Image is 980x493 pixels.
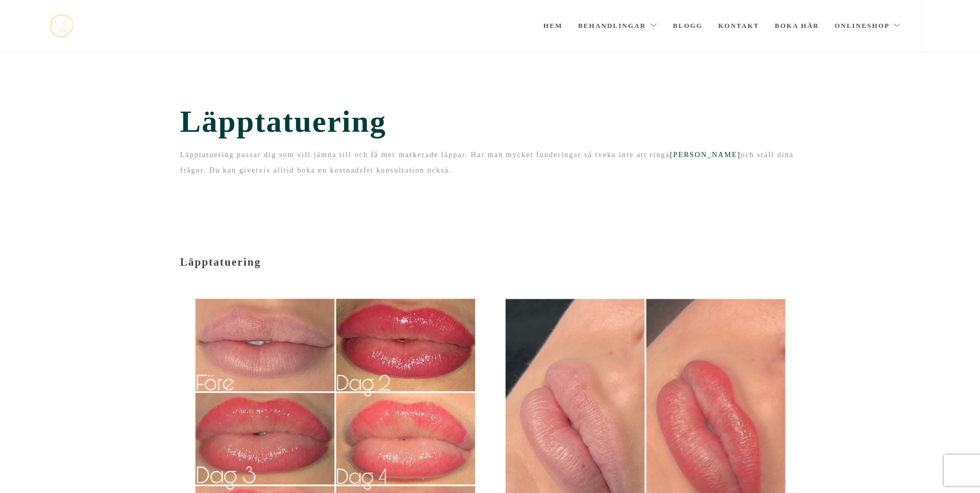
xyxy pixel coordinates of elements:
[180,104,800,140] span: Läpptatuering
[180,147,800,178] p: Läpptatuering passar dig som vill jämna till och få mer markerade läppar. Har man mycket funderin...
[49,14,73,38] img: mjstudio
[49,14,73,38] a: mjstudio mjstudio mjstudio
[670,151,741,159] a: [PERSON_NAME]
[180,256,261,268] span: Läpptatuering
